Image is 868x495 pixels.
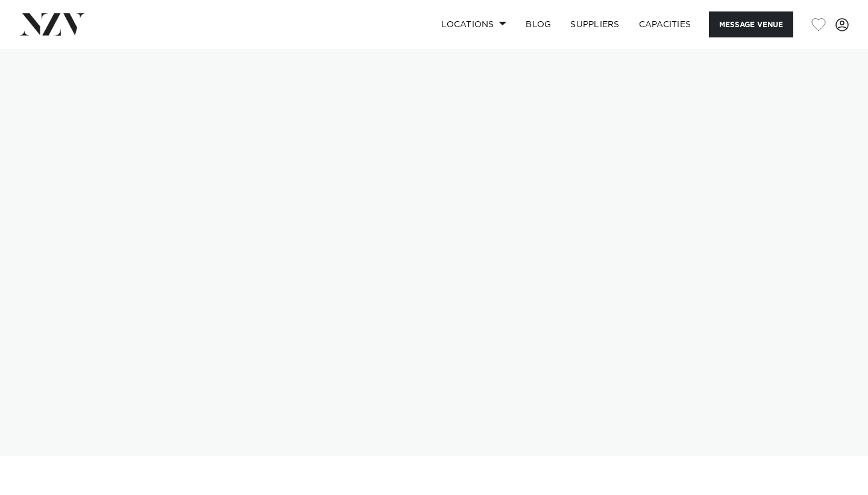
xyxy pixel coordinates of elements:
[629,11,701,37] a: Capacities
[709,11,793,37] button: Message Venue
[561,11,629,37] a: SUPPLIERS
[19,13,85,35] img: nzv-logo.png
[516,11,561,37] a: BLOG
[432,11,516,37] a: Locations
